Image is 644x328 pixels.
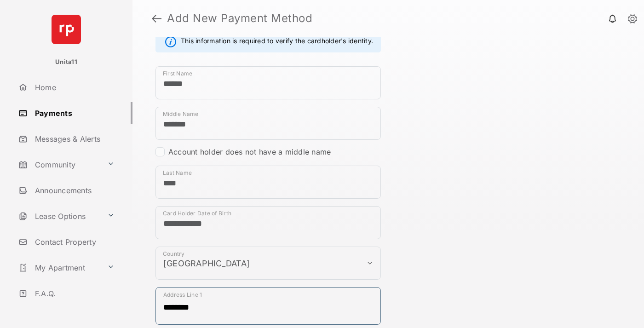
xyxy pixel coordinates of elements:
a: Home [15,76,132,98]
div: payment_method_screening[postal_addresses][addressLine1] [155,287,381,325]
a: Announcements [15,179,132,201]
label: Account holder does not have a middle name [168,147,331,156]
a: Payments [15,102,132,124]
span: This information is required to verify the cardholder's identity. [181,36,373,47]
p: Unita11 [55,58,77,67]
img: svg+xml;base64,PHN2ZyB4bWxucz0iaHR0cDovL3d3dy53My5vcmcvMjAwMC9zdmciIHdpZHRoPSI2NCIgaGVpZ2h0PSI2NC... [52,15,81,44]
a: Lease Options [15,205,103,227]
a: Contact Property [15,231,132,253]
a: Community [15,154,103,176]
a: My Apartment [15,257,103,279]
a: F.A.Q. [15,282,132,305]
div: payment_method_screening[postal_addresses][country] [155,247,381,280]
a: Messages & Alerts [15,128,132,150]
strong: Add New Payment Method [167,13,312,24]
